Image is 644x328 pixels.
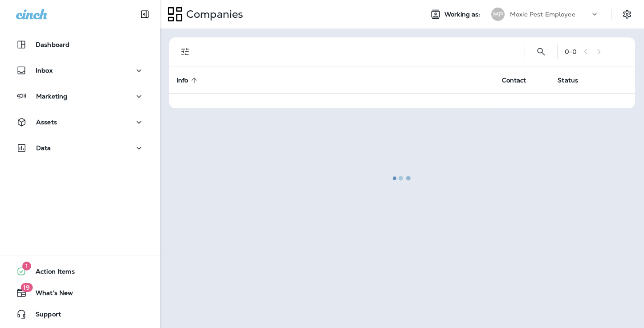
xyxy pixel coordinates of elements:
span: Action Items [27,268,75,279]
span: Support [27,311,61,321]
p: Assets [36,119,57,126]
span: What's New [27,289,73,300]
p: Companies [183,8,243,21]
button: Assets [9,113,151,131]
span: 19 [20,283,33,292]
button: Marketing [9,87,151,105]
button: Collapse Sidebar [132,5,157,23]
button: Inbox [9,61,151,79]
p: Dashboard [36,41,69,48]
p: Data [36,144,51,152]
p: Marketing [36,93,67,100]
button: 1Action Items [9,262,151,280]
span: Working as: [444,11,482,18]
button: Data [9,139,151,157]
button: Support [9,305,151,323]
span: 1 [22,262,31,271]
div: MP [491,8,505,21]
button: Dashboard [9,36,151,53]
button: 19What's New [9,284,151,302]
button: Settings [619,6,635,22]
p: Moxie Pest Employee [510,11,575,18]
p: Inbox [36,67,53,74]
